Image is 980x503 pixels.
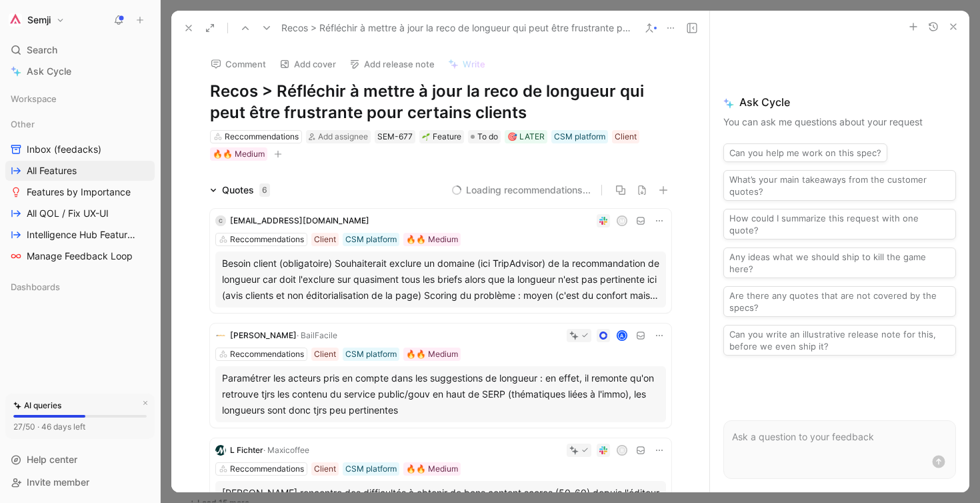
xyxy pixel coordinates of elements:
span: Intelligence Hub Features [27,228,136,241]
div: 🌱Feature [419,130,464,143]
button: Loading recommendations... [451,182,591,198]
a: Features by Importance [5,182,155,202]
button: Add release note [343,55,441,73]
span: Ask Cycle [27,63,71,79]
h1: Recos > Réfléchir à mettre à jour la reco de longueur qui peut être frustrante pour certains clients [210,81,671,123]
a: Inbox (feedacks) [5,139,155,159]
div: a [617,332,626,340]
img: logo [215,445,226,456]
div: SEM-677 [377,130,413,143]
div: m [617,217,626,225]
div: Reccommendations [230,348,304,361]
div: r [617,446,626,455]
span: · Maxicoffee [263,445,309,455]
p: You can ask me questions about your request [723,114,956,130]
div: 🔥🔥 Medium [213,147,265,161]
a: Manage Feedback Loop [5,246,155,266]
span: Help center [27,454,77,465]
span: All QOL / Fix UX-UI [27,207,109,220]
span: Add assignee [318,131,368,141]
a: Ask Cycle [5,61,155,81]
div: 27/50 · 46 days left [13,420,85,434]
div: Paramétrer les acteurs pris en compte dans les suggestions de longueur : en effet, il remonte qu'... [222,370,659,418]
div: Reccommendations [230,233,304,246]
button: What’s your main takeaways from the customer quotes? [723,170,956,201]
button: Write [442,55,491,73]
div: Quotes [222,182,270,198]
h1: Semji [27,14,51,26]
a: All Features [5,161,155,181]
button: Can you write an illustrative release note for this, before we even ship it? [723,325,956,356]
a: All QOL / Fix UX-UI [5,203,155,223]
span: All Features [27,164,77,177]
div: CSM platform [345,462,397,476]
button: How could I summarize this request with one quote? [723,209,956,239]
span: Other [11,117,35,131]
div: Dashboards [5,277,155,297]
span: Manage Feedback Loop [27,249,133,263]
div: c [215,215,226,226]
div: 🔥🔥 Medium [406,233,458,246]
button: Any ideas what we should ship to kill the game here? [723,247,956,278]
div: CSM platform [554,130,605,143]
span: Workspace [11,92,57,105]
span: [EMAIL_ADDRESS][DOMAIN_NAME] [230,215,369,225]
div: Search [5,40,155,60]
img: 🌱 [422,133,430,141]
button: SemjiSemji [5,11,68,29]
span: Recos > Réfléchir à mettre à jour la reco de longueur qui peut être frustrante pour certains clients [281,20,635,36]
div: To do [468,130,501,143]
span: Ask Cycle [723,94,956,110]
img: logo [215,330,226,341]
span: L Fichter [230,445,263,455]
span: Write [463,58,485,70]
div: Reccommendations [225,130,299,143]
button: Comment [205,55,272,73]
div: Help center [5,450,155,470]
span: Inbox (feedacks) [27,143,101,156]
div: Client [314,233,336,246]
div: Workspace [5,89,155,109]
div: Client [314,462,336,476]
div: Client [615,130,637,143]
div: 🔥🔥 Medium [406,348,458,361]
a: Intelligence Hub Features [5,225,155,245]
span: [PERSON_NAME] [230,330,297,340]
div: CSM platform [345,348,397,361]
div: Client [314,348,336,361]
div: OtherInbox (feedacks)All FeaturesFeatures by ImportanceAll QOL / Fix UX-UIIntelligence Hub Featur... [5,114,155,266]
div: CSM platform [345,233,397,246]
span: Search [27,42,57,58]
div: Feature [422,130,461,143]
span: Features by Importance [27,185,131,199]
img: Semji [9,13,22,27]
span: To do [477,130,498,143]
span: · BailFacile [297,330,337,340]
button: Are there any quotes that are not covered by the specs? [723,286,956,317]
div: 🔥🔥 Medium [406,462,458,476]
div: 🎯 LATER [507,130,545,143]
span: Dashboards [11,280,60,294]
button: Can you help me work on this spec? [723,143,887,162]
span: Invite member [27,476,89,488]
div: AI queries [13,399,61,412]
div: Invite member [5,472,155,492]
button: Add cover [273,55,342,73]
div: Reccommendations [230,462,304,476]
div: 6 [259,183,270,197]
div: Besoin client (obligatoire) Souhaiterait exclure un domaine (ici TripAdvisor) de la recommandatio... [222,256,659,304]
div: Other [5,114,155,134]
div: Dashboards [5,277,155,301]
div: Quotes6 [205,182,275,198]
